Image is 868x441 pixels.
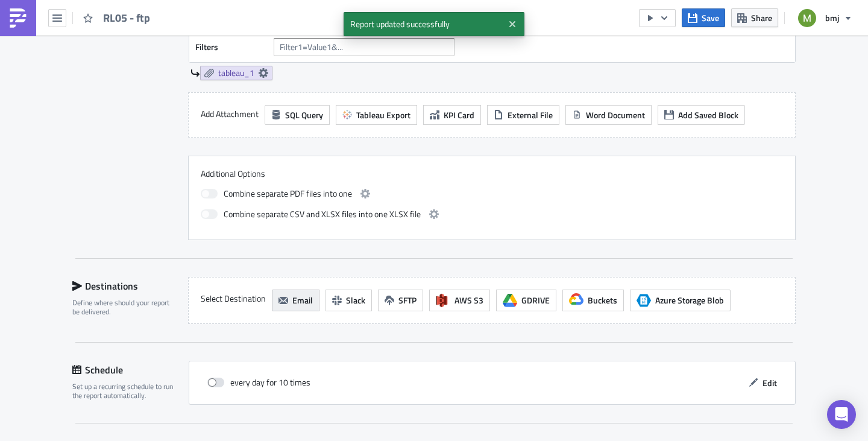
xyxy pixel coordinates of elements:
button: External File [487,105,559,125]
button: Tableau Export [336,105,417,125]
span: Azure Storage Blob [655,294,724,306]
div: Open Intercom Messenger [827,400,856,429]
button: Close [503,15,521,33]
span: Edit [763,376,777,389]
button: Email [272,290,319,311]
span: Tableau Export [356,109,410,121]
span: Buckets [588,294,617,306]
button: KPI Card [423,105,481,125]
button: GDRIVE [496,290,556,311]
button: Save [682,8,725,27]
span: KPI Card [444,109,474,121]
div: Set up a recurring schedule to run the report automatically. [72,382,181,401]
button: Slack [325,290,372,311]
span: AWS S3 [454,294,483,306]
a: tableau_1 [200,66,272,80]
span: Combine separate PDF files into one [224,186,352,201]
button: Add Saved Block [658,105,745,125]
span: Save [702,11,719,24]
span: SQL Query [285,109,323,121]
div: Schedule [72,361,189,379]
div: every day for 10 times [207,373,310,392]
button: SFTP [378,290,423,311]
button: Azure Storage BlobAzure Storage Blob [630,290,731,311]
button: Word Document [565,105,652,125]
img: PushMetrics [8,8,28,28]
span: Word Document [586,109,645,121]
span: bmj [825,11,839,24]
label: Additional Options [201,168,783,179]
span: Azure Storage Blob [637,293,651,308]
span: Share [751,11,772,24]
label: Add Attachment [201,105,259,123]
span: RL05 - ftp [103,11,151,25]
button: AWS S3 [429,290,490,311]
input: Filter1=Value1&... [274,38,454,56]
button: bmj [791,5,859,31]
label: Select Destination [201,290,266,308]
button: Share [731,8,778,27]
span: Report updated successfully [344,12,503,36]
div: Destinations [72,277,174,295]
span: tableau_1 [218,68,254,78]
span: Add Saved Block [678,109,738,121]
button: Edit [743,373,783,392]
span: Email [292,294,313,306]
button: Buckets [562,290,624,311]
span: External File [508,109,553,121]
label: Filters [195,38,268,56]
span: SFTP [398,294,417,306]
span: Combine separate CSV and XLSX files into one XLSX file [224,207,421,221]
div: Define where should your report be delivered. [72,298,174,317]
button: SQL Query [265,105,330,125]
img: Avatar [797,8,817,28]
span: Slack [346,294,365,306]
span: GDRIVE [521,294,550,306]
